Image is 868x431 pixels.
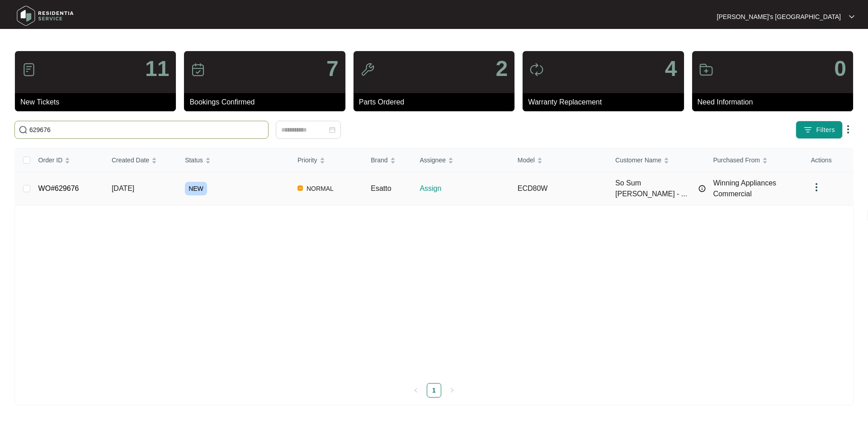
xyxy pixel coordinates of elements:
[816,125,835,135] span: Filters
[608,148,706,172] th: Customer Name
[14,2,77,29] img: residentia service logo
[713,155,759,165] span: Purchased From
[112,155,149,165] span: Created Date
[178,148,290,172] th: Status
[360,62,375,77] img: icon
[31,148,104,172] th: Order ID
[717,12,841,21] p: [PERSON_NAME]'s [GEOGRAPHIC_DATA]
[420,183,510,194] p: Assign
[145,58,169,80] p: 11
[20,97,176,108] p: New Tickets
[495,58,508,80] p: 2
[699,62,713,77] img: icon
[834,58,846,80] p: 0
[38,155,63,165] span: Order ID
[445,383,459,398] button: right
[22,62,36,77] img: icon
[449,388,455,393] span: right
[413,388,419,393] span: left
[185,182,207,195] span: NEW
[811,182,822,193] img: dropdown arrow
[529,62,544,77] img: icon
[803,125,812,134] img: filter icon
[713,179,776,198] span: Winning Appliances Commercial
[849,14,854,19] img: dropdown arrow
[185,155,203,165] span: Status
[290,148,363,172] th: Priority
[371,155,387,165] span: Brand
[363,148,412,172] th: Brand
[303,183,337,194] span: NORMAL
[38,185,79,192] a: WO#629676
[297,185,303,191] img: Vercel Logo
[698,185,706,192] img: Info icon
[615,155,661,165] span: Customer Name
[698,97,853,108] p: Need Information
[104,148,178,172] th: Created Date
[297,155,317,165] span: Priority
[528,97,684,108] p: Warranty Replacement
[804,148,853,172] th: Actions
[326,58,339,80] p: 7
[371,185,391,192] span: Esatto
[706,148,803,172] th: Purchased From
[843,124,854,135] img: dropdown arrow
[518,155,535,165] span: Model
[29,125,264,135] input: Search by Order Id, Assignee Name, Customer Name, Brand and Model
[191,62,205,77] img: icon
[510,148,608,172] th: Model
[445,383,459,398] li: Next Page
[420,155,446,165] span: Assignee
[409,383,423,398] li: Previous Page
[409,383,423,398] button: left
[412,148,510,172] th: Assignee
[615,178,694,199] span: So Sum [PERSON_NAME] - ...
[427,383,441,398] li: 1
[796,121,843,139] button: filter iconFilters
[189,97,345,108] p: Bookings Confirmed
[112,185,134,192] span: [DATE]
[665,58,677,80] p: 4
[19,125,28,134] img: search-icon
[427,384,441,397] a: 1
[359,97,514,108] p: Parts Ordered
[510,172,608,205] td: ECD80W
